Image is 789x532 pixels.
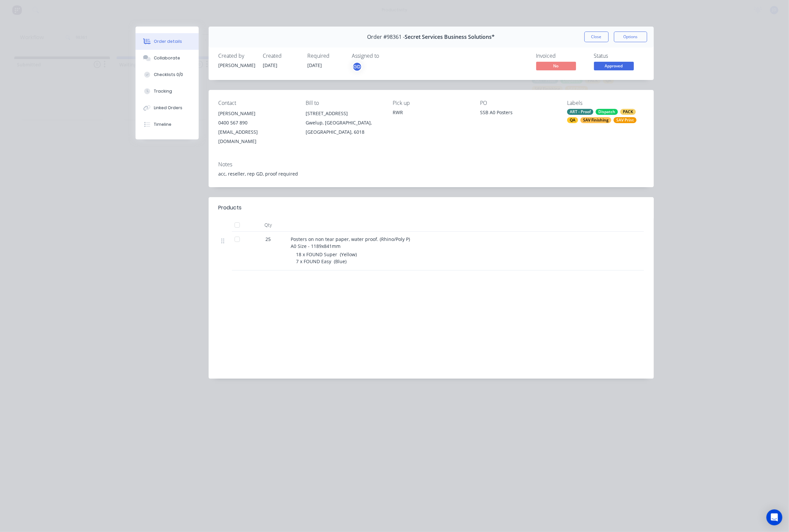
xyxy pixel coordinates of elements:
div: Dispatch [596,109,618,115]
div: acc, reseller, rep GD, proof required [219,170,644,177]
button: Options [614,32,647,42]
div: PACK [620,109,636,115]
div: [EMAIL_ADDRESS][DOMAIN_NAME] [219,127,295,146]
div: [PERSON_NAME] [219,109,295,118]
div: Invoiced [536,53,586,59]
span: 25 [266,236,271,243]
div: Contact [219,100,295,106]
button: Tracking [136,83,199,100]
div: 0400 567 890 [219,118,295,127]
span: Posters on non tear paper, water proof. (Rhino/Poly P) A0 Size - 1189x841mm [291,236,413,249]
div: Linked Orders [154,105,182,111]
div: Qty [248,218,288,232]
button: GD [352,62,362,72]
span: 18 x FOUND Super (Yellow) 7 x FOUND Easy (Blue) [296,251,357,265]
div: Gwelup, [GEOGRAPHIC_DATA], [GEOGRAPHIC_DATA], 6018 [306,118,382,137]
div: Tracking [154,88,172,94]
div: Status [594,53,644,59]
div: RWR [393,109,469,116]
div: Checklists 0/0 [154,72,183,78]
div: [STREET_ADDRESS]Gwelup, [GEOGRAPHIC_DATA], [GEOGRAPHIC_DATA], 6018 [306,109,382,137]
button: Checklists 0/0 [136,66,199,83]
span: [DATE] [263,62,278,68]
div: [PERSON_NAME]0400 567 890[EMAIL_ADDRESS][DOMAIN_NAME] [219,109,295,146]
div: Pick up [393,100,469,106]
div: Notes [219,161,644,168]
div: SAV Finishing [580,117,611,123]
div: Created [263,53,300,59]
div: [PERSON_NAME] [219,62,255,69]
button: Close [584,32,609,42]
span: Order #98361 - [367,34,405,40]
button: Linked Orders [136,100,199,116]
div: SSB A0 Posters [480,109,556,118]
button: Timeline [136,116,199,133]
div: Products [219,204,242,212]
div: SAV Print [614,117,637,123]
div: Assigned to [352,53,419,59]
div: Bill to [306,100,382,106]
button: Approved [594,62,634,72]
div: QA [567,117,578,123]
div: ART - Proof [567,109,593,115]
div: Labels [567,100,643,106]
div: Created by [219,53,255,59]
div: PO [480,100,556,106]
div: Order details [154,38,182,44]
button: Collaborate [136,50,199,66]
span: [DATE] [308,62,322,68]
div: Collaborate [154,55,180,61]
span: Approved [594,62,634,70]
button: Order details [136,33,199,50]
div: Timeline [154,121,171,127]
div: Open Intercom Messenger [766,509,782,525]
div: Required [308,53,344,59]
div: [STREET_ADDRESS] [306,109,382,118]
span: No [536,62,576,70]
span: Secret Services Business Solutions* [405,34,495,40]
